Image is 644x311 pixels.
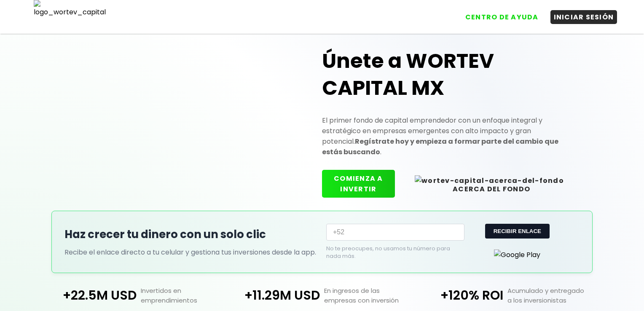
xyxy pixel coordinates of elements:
[503,286,597,305] p: Acumulado y entregado a los inversionistas
[322,170,395,198] button: COMIENZA A INVERTIR
[322,115,580,157] p: El primer fondo de capital emprendedor con un enfoque integral y estratégico en empresas emergent...
[326,245,451,260] p: No te preocupes, no usamos tu número para nada más.
[415,175,564,186] img: wortev-capital-acerca-del-fondo
[322,48,580,102] h1: Únete a WORTEV CAPITAL MX
[322,137,558,157] strong: Regístrate hoy y empieza a formar parte del cambio que estás buscando
[453,4,542,24] a: CENTRO DE AYUDA
[494,249,540,260] img: Google Play
[550,10,617,24] button: INICIAR SESIÓN
[322,184,403,194] a: COMIENZA A INVERTIR
[414,286,504,305] p: +120% ROI
[47,286,137,305] p: +22.5M USD
[64,226,318,243] h2: Haz crecer tu dinero con un solo clic
[485,224,550,239] button: RECIBIR ENLACE
[320,286,414,305] p: En ingresos de las empresas con inversión
[137,286,231,305] p: Invertidos en emprendimientos
[230,286,320,305] p: +11.29M USD
[403,170,580,198] button: ACERCA DEL FONDO
[462,10,542,24] button: CENTRO DE AYUDA
[64,247,318,257] p: Recibe el enlace directo a tu celular y gestiona tus inversiones desde la app.
[542,4,617,24] a: INICIAR SESIÓN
